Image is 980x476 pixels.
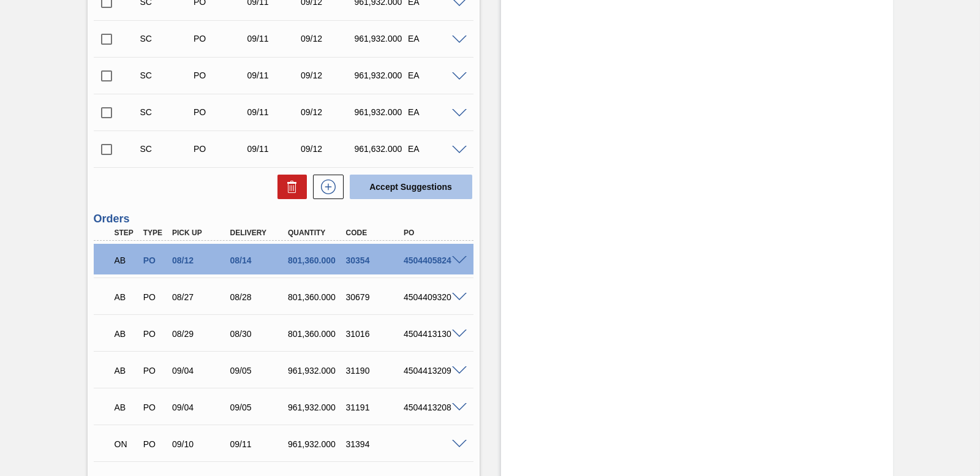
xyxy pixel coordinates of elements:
div: Suggestion Created [137,70,196,80]
div: 31191 [343,402,407,412]
div: 09/04/2025 [169,366,233,376]
div: Step [111,229,141,237]
p: AB [115,366,138,376]
div: Type [140,229,170,237]
div: 09/12/2025 [298,34,356,43]
div: 30354 [343,255,407,265]
h3: Orders [94,213,473,225]
p: AB [115,292,138,302]
div: 09/11/2025 [244,107,303,117]
div: 09/12/2025 [298,107,356,117]
div: PO [401,229,464,237]
div: 961,932.000 [285,439,349,449]
div: 30679 [343,292,407,302]
div: 4504409320 [401,292,464,302]
div: 09/05/2025 [227,402,291,412]
div: 08/30/2025 [227,329,291,339]
div: Pick up [169,229,233,237]
div: 4504413208 [401,402,464,412]
div: 09/10/2025 [169,439,233,449]
div: 09/11/2025 [227,439,291,449]
p: AB [115,255,138,265]
div: 961,932.000 [285,366,349,376]
div: 08/27/2025 [169,292,233,302]
div: 961,932.000 [285,402,349,412]
div: Purchase order [140,292,170,302]
div: 961,932.000 [352,70,410,80]
div: Purchase order [140,402,170,412]
div: 09/12/2025 [298,70,356,80]
div: 961,632.000 [352,144,410,154]
div: 09/11/2025 [244,34,303,43]
div: Purchase order [190,107,249,117]
div: Purchase order [190,144,249,154]
div: EA [405,144,464,154]
div: Code [343,229,407,237]
div: 31394 [343,439,407,449]
div: Suggestion Created [137,34,196,43]
div: Purchase order [190,34,249,43]
div: Purchase order [140,255,170,265]
div: 31190 [343,366,407,376]
div: Quantity [285,229,349,237]
div: 09/04/2025 [169,402,233,412]
div: 801,360.000 [285,329,349,339]
div: Awaiting Billing [111,320,141,347]
div: 09/05/2025 [227,366,291,376]
div: Purchase order [140,366,170,376]
div: Suggestion Created [137,144,196,154]
div: 08/28/2025 [227,292,291,302]
div: 08/29/2025 [169,329,233,339]
div: EA [405,107,464,117]
div: Accept Suggestions [344,173,473,200]
div: EA [405,70,464,80]
div: Suggestion Created [137,107,196,117]
p: AB [115,402,138,412]
div: Negotiating Order [111,431,141,458]
button: Accept Suggestions [350,175,472,199]
div: 801,360.000 [285,292,349,302]
div: 4504413130 [401,329,464,339]
div: EA [405,34,464,43]
div: 801,360.000 [285,255,349,265]
div: 08/14/2025 [227,255,291,265]
div: Purchase order [140,329,170,339]
div: Awaiting Billing [111,247,141,274]
div: 961,932.000 [352,107,410,117]
div: 31016 [343,329,407,339]
div: Purchase order [140,439,170,449]
div: Purchase order [190,70,249,80]
div: 09/12/2025 [298,144,356,154]
div: Awaiting Billing [111,394,141,421]
p: AB [115,329,138,339]
div: 08/12/2025 [169,255,233,265]
div: 09/11/2025 [244,144,303,154]
p: ON [115,439,138,449]
div: 4504413209 [401,366,464,376]
div: Delivery [227,229,291,237]
div: Awaiting Billing [111,284,141,311]
div: 09/11/2025 [244,70,303,80]
div: 4504405824 [401,255,464,265]
div: New suggestion [307,175,344,199]
div: Awaiting Billing [111,357,141,384]
div: Delete Suggestions [271,175,307,199]
div: 961,932.000 [352,34,410,43]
